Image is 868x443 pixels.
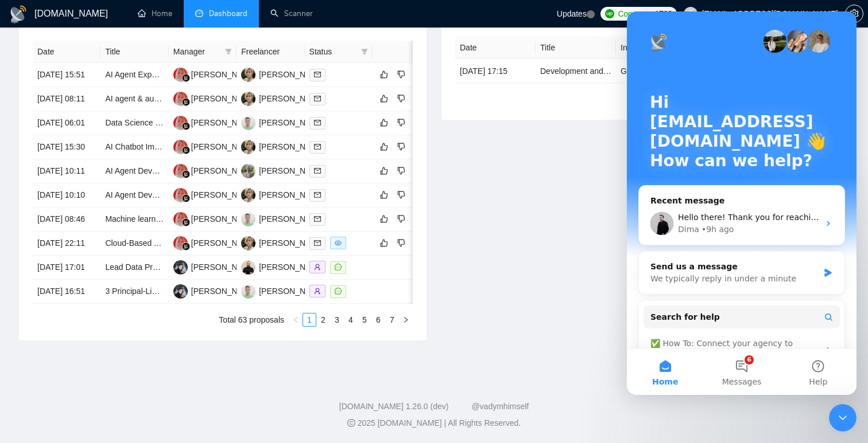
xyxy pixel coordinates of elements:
[241,260,255,275] img: VS
[241,93,325,103] a: VT[PERSON_NAME]
[195,9,203,17] span: dashboard
[241,238,325,247] a: VT[PERSON_NAME]
[173,164,188,178] img: AC
[9,5,28,23] img: logo
[627,11,857,395] iframe: Intercom live chat
[259,261,325,273] div: [PERSON_NAME]
[33,183,100,207] td: [DATE] 10:10
[655,7,672,20] span: 1723
[33,111,100,135] td: [DATE] 06:01
[173,45,220,58] span: Manager
[380,142,388,151] span: like
[314,71,321,78] span: mail
[241,140,255,154] img: VT
[377,68,391,81] button: like
[377,188,391,202] button: like
[105,70,369,79] a: AI Agent Expert – Strategy & Implementation for Facility Service Company
[358,313,371,326] a: 5
[241,286,325,295] a: BY[PERSON_NAME]
[455,59,536,83] td: [DATE] 17:15
[829,404,857,432] iframe: Intercom live chat
[616,37,696,59] th: Invitation Letter
[241,142,325,151] a: VT[PERSON_NAME]
[314,95,321,102] span: mail
[455,37,536,59] th: Date
[314,215,321,222] span: mail
[33,41,100,63] th: Date
[191,92,257,105] div: [PERSON_NAME]
[182,170,190,178] img: gigradar-bm.png
[316,313,330,327] li: 2
[75,212,107,224] div: • 9h ago
[289,313,303,327] button: left
[289,313,303,327] li: Previous Page
[397,238,405,248] span: dislike
[33,135,100,159] td: [DATE] 15:30
[191,116,257,129] div: [PERSON_NAME]
[191,68,257,81] div: [PERSON_NAME]
[105,214,373,224] a: Machine learning engineer: optimize model performance on a small dataset
[394,236,408,250] button: dislike
[182,242,190,250] img: gigradar-bm.png
[33,87,100,111] td: [DATE] 08:11
[377,212,391,226] button: like
[241,188,255,202] img: VT
[687,10,695,18] span: user
[347,419,355,427] span: copyright
[76,338,153,383] button: Messages
[380,238,388,248] span: like
[105,118,278,127] a: Data Science / ML / Real Time Analytics Support
[209,9,247,18] span: Dashboard
[241,69,325,79] a: VT[PERSON_NAME]
[105,238,424,248] a: Cloud-Based Autonomous AI Agent for PI Law Firm – Must Show Proof of Similar Projects
[173,286,257,295] a: LB[PERSON_NAME]
[182,146,190,154] img: gigradar-bm.png
[397,190,405,199] span: dislike
[173,284,188,299] img: LB
[314,191,321,198] span: mail
[33,256,100,280] td: [DATE] 17:01
[95,366,135,374] span: Messages
[380,70,388,79] span: like
[25,366,51,374] span: Home
[380,118,388,127] span: like
[173,166,257,175] a: AC[PERSON_NAME]
[33,232,100,256] td: [DATE] 22:11
[173,92,188,106] img: AC
[241,214,325,223] a: BY[PERSON_NAME]
[33,207,100,232] td: [DATE] 08:46
[191,261,257,273] div: [PERSON_NAME]
[303,313,316,327] li: 1
[191,213,257,225] div: [PERSON_NAME]
[371,313,385,327] li: 6
[100,207,168,232] td: Machine learning engineer: optimize model performance on a small dataset
[380,214,388,224] span: like
[399,313,413,327] li: Next Page
[182,98,190,106] img: gigradar-bm.png
[241,116,255,130] img: BY
[259,213,325,225] div: [PERSON_NAME]
[173,190,257,199] a: AC[PERSON_NAME]
[314,167,321,174] span: mail
[241,92,255,106] img: VT
[241,284,255,299] img: BY
[33,280,100,304] td: [DATE] 16:51
[182,366,200,374] span: Help
[335,288,342,295] span: message
[618,7,652,20] span: Connects:
[173,214,257,223] a: AC[PERSON_NAME]
[173,238,257,247] a: AC[PERSON_NAME]
[100,41,168,63] th: Title
[314,119,321,126] span: mail
[394,116,408,130] button: dislike
[359,43,370,60] span: filter
[182,194,190,202] img: gigradar-bm.png
[309,45,356,58] span: Status
[173,69,257,79] a: AC[PERSON_NAME]
[100,63,168,87] td: AI Agent Expert – Strategy & Implementation for Facility Service Company
[397,166,405,175] span: dislike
